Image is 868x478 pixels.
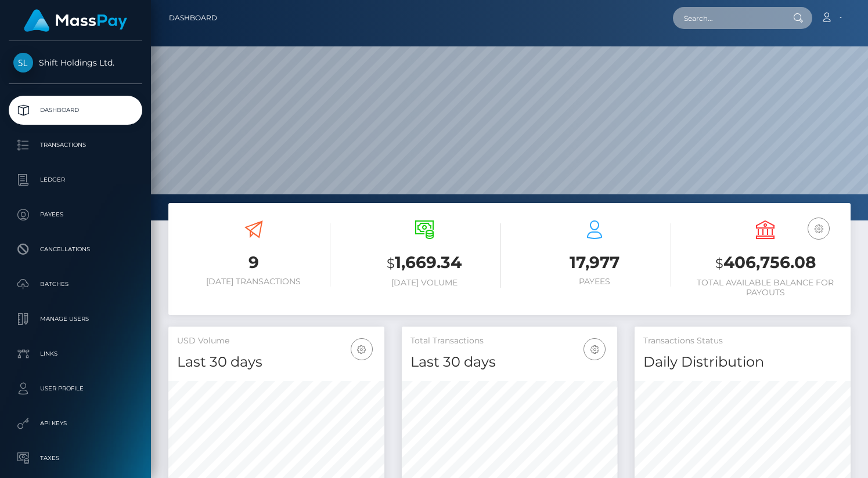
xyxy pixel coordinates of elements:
p: Dashboard [13,102,138,119]
small: $ [715,255,723,271]
p: Links [13,345,138,363]
h6: [DATE] Transactions [177,277,330,287]
p: Manage Users [13,310,138,328]
h5: Total Transactions [410,335,609,347]
a: Manage Users [9,305,142,334]
img: Shift Holdings Ltd. [13,53,33,73]
a: Transactions [9,131,142,160]
h6: Payees [518,277,672,287]
a: Payees [9,200,142,229]
h3: 1,669.34 [348,251,501,275]
h6: [DATE] Volume [348,278,501,288]
a: API Keys [9,409,142,438]
p: Taxes [13,450,138,467]
p: Ledger [13,171,138,189]
h3: 17,977 [518,251,672,274]
p: Cancellations [13,241,138,258]
h3: 9 [177,251,330,274]
a: Cancellations [9,235,142,264]
a: Dashboard [169,6,217,30]
a: Ledger [9,165,142,194]
h5: USD Volume [177,335,376,347]
span: Shift Holdings Ltd. [9,57,142,68]
input: Search... [673,7,782,29]
a: Links [9,339,142,368]
a: User Profile [9,374,142,403]
a: Dashboard [9,96,142,125]
h4: Daily Distribution [643,352,842,372]
p: Transactions [13,136,138,154]
img: MassPay Logo [24,9,127,32]
h5: Transactions Status [643,335,842,347]
p: User Profile [13,380,138,397]
a: Batches [9,270,142,299]
h6: Total Available Balance for Payouts [689,278,842,298]
h4: Last 30 days [177,352,376,372]
small: $ [387,255,395,271]
p: API Keys [13,415,138,432]
p: Payees [13,206,138,223]
a: Taxes [9,444,142,473]
h4: Last 30 days [410,352,609,372]
p: Batches [13,276,138,293]
h3: 406,756.08 [689,251,842,275]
